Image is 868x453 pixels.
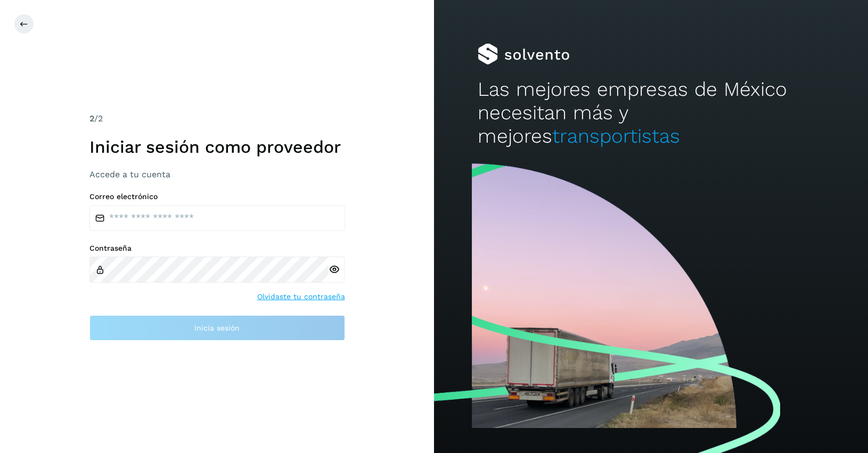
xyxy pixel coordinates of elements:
[89,244,345,253] label: Contraseña
[194,324,240,332] span: Inicia sesión
[89,137,345,157] h1: Iniciar sesión como proveedor
[89,113,94,123] span: 2
[89,192,345,201] label: Correo electrónico
[478,78,825,149] h2: Las mejores empresas de México necesitan más y mejores
[552,125,680,147] span: transportistas
[89,169,345,179] h3: Accede a tu cuenta
[257,291,345,302] a: Olvidaste tu contraseña
[89,112,345,125] div: /2
[89,315,345,341] button: Inicia sesión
